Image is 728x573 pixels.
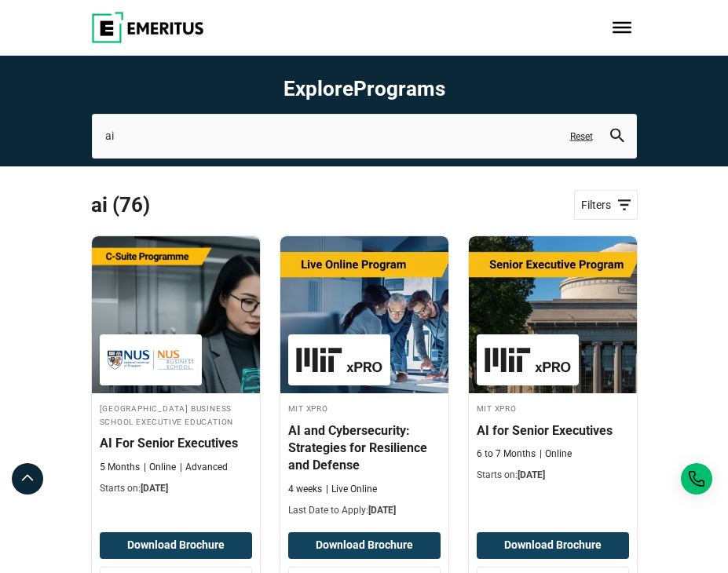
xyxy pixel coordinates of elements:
h4: AI For Senior Executives [100,435,252,452]
h4: MIT xPRO [288,401,441,414]
p: Live Online [326,483,377,496]
a: Filters [574,190,638,220]
p: 4 weeks [288,483,322,496]
p: Online [144,461,176,474]
h4: [GEOGRAPHIC_DATA] Business School Executive Education [100,401,252,428]
img: AI For Senior Executives | Online Leadership Course [92,236,260,393]
a: search [610,130,624,145]
h4: AI for Senior Executives [477,422,629,440]
h4: MIT xPRO [477,401,629,414]
img: MIT xPRO [296,342,382,378]
img: National University of Singapore Business School Executive Education [108,342,194,378]
img: AI and Cybersecurity: Strategies for Resilience and Defense | Online AI and Machine Learning Course [280,236,448,393]
p: Starts on: [100,482,252,495]
h4: AI and Cybersecurity: Strategies for Resilience and Defense [288,422,441,475]
span: [DATE] [368,505,396,516]
p: 5 Months [100,461,140,474]
p: 6 to 7 Months [477,447,536,461]
h1: Explore [92,76,637,102]
img: MIT xPRO [485,342,571,378]
span: Filters [581,197,631,214]
input: search-page [92,114,637,158]
button: Download Brochure [288,532,441,559]
p: Online [540,447,572,461]
span: Programs [353,77,445,100]
button: Download Brochure [477,532,629,559]
p: Last Date to Apply: [288,504,441,517]
a: Leadership Course by National University of Singapore Business School Executive Education - Septe... [92,236,260,503]
a: Reset search [570,130,593,143]
p: Starts on: [477,469,629,482]
span: [DATE] [518,469,545,480]
p: Advanced [180,461,228,474]
span: ai (76) [91,192,364,218]
a: AI and Machine Learning Course by MIT xPRO - August 20, 2025 MIT xPRO MIT xPRO AI and Cybersecuri... [280,236,448,525]
a: AI and Machine Learning Course by MIT xPRO - October 16, 2025 MIT xPRO MIT xPRO AI for Senior Exe... [469,236,637,490]
img: AI for Senior Executives | Online AI and Machine Learning Course [469,236,637,393]
button: Download Brochure [100,532,252,559]
span: [DATE] [141,483,168,494]
button: Toggle Menu [613,22,631,33]
button: search [610,128,624,144]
